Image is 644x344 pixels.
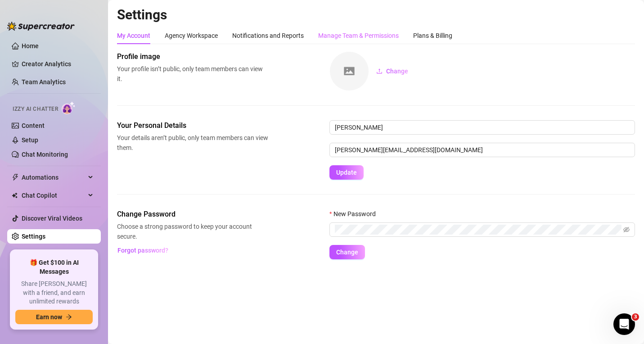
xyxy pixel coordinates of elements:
[22,136,38,144] a: Setup
[165,31,218,41] div: Agency Workspace
[36,313,62,321] span: Earn now
[329,165,364,180] button: Update
[7,22,75,31] img: logo-BBDzfeDw.svg
[632,313,639,321] span: 3
[62,101,76,114] img: AI Chatter
[15,258,93,276] span: 🎁 Get $100 in AI Messages
[13,105,58,113] span: Izzy AI Chatter
[12,192,18,199] img: Chat Copilot
[22,42,39,50] a: Home
[623,226,630,233] span: eye-invisible
[22,188,86,203] span: Chat Copilot
[117,64,268,84] span: Your profile isn’t public, only team members can view it.
[22,215,82,222] a: Discover Viral Videos
[22,170,86,185] span: Automations
[12,174,19,181] span: thunderbolt
[117,222,268,241] span: Choose a strong password to keep your account secure.
[329,245,365,259] button: Change
[613,313,635,335] iframe: Intercom live chat
[117,31,150,41] div: My Account
[336,249,358,256] span: Change
[117,243,168,258] button: Forgot password?
[413,31,452,41] div: Plans & Billing
[117,133,268,153] span: Your details aren’t public, only team members can view them.
[15,280,93,306] span: Share [PERSON_NAME] with a friend, and earn unlimited rewards
[336,169,357,176] span: Update
[369,64,415,78] button: Change
[15,310,93,324] button: Earn nowarrow-right
[22,78,66,86] a: Team Analytics
[318,31,399,41] div: Manage Team & Permissions
[329,143,635,157] input: Enter new email
[329,120,635,135] input: Enter name
[117,120,268,131] span: Your Personal Details
[232,31,304,41] div: Notifications and Reports
[22,151,68,158] a: Chat Monitoring
[376,68,383,74] span: upload
[22,122,45,129] a: Content
[22,57,94,71] a: Creator Analytics
[335,225,621,235] input: New Password
[117,247,168,254] span: Forgot password?
[22,233,45,240] a: Settings
[386,68,408,75] span: Change
[330,52,369,91] img: square-placeholder.png
[66,314,72,320] span: arrow-right
[329,209,382,219] label: New Password
[117,6,635,23] h2: Settings
[117,51,268,62] span: Profile image
[117,209,268,220] span: Change Password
